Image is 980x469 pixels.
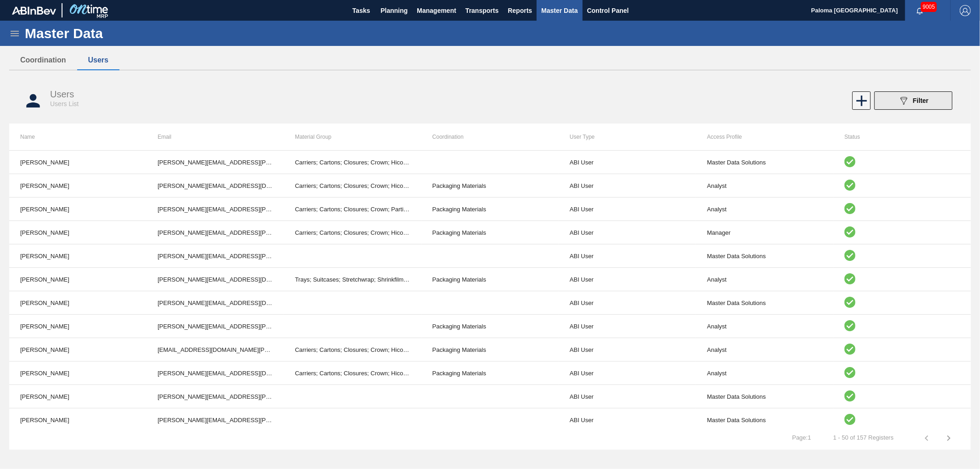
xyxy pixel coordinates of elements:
div: Active user [844,226,960,239]
td: [PERSON_NAME] [9,385,147,408]
td: Master Data Solutions [696,385,833,408]
span: Master Data [541,5,578,16]
div: Active user [844,273,960,286]
div: Filter user [870,91,957,110]
td: Analyst [696,315,833,338]
td: Analyst [696,268,833,291]
div: Active user [844,367,960,379]
td: Carriers; Cartons; Closures; Crown; Hicone; Keg Covers; Labels; Lids; Pads; Partitions; Shrinkfil... [284,362,421,385]
span: Reports [508,5,532,16]
td: [PERSON_NAME] [9,315,147,338]
span: Tasks [351,5,371,16]
td: [PERSON_NAME][EMAIL_ADDRESS][PERSON_NAME][DOMAIN_NAME][PERSON_NAME] [147,315,284,338]
td: [PERSON_NAME][EMAIL_ADDRESS][DOMAIN_NAME][PERSON_NAME] [147,268,284,291]
td: [PERSON_NAME] [9,221,147,244]
td: [PERSON_NAME][EMAIL_ADDRESS][PERSON_NAME][DOMAIN_NAME][PERSON_NAME] [147,221,284,244]
div: Active user [844,297,960,309]
td: [PERSON_NAME] [9,362,147,385]
td: ABI User [559,338,696,362]
div: Active user [844,156,960,169]
span: Transports [465,5,498,16]
th: Name [9,124,147,150]
td: Master Data Solutions [696,151,833,174]
th: Access Profile [696,124,833,150]
td: Master Data Solutions [696,408,833,432]
td: Carriers; Cartons; Closures; Crown; Hicone; Keg Covers; Labels; Lids; Pads; Partitions; Shrinkfil... [284,174,421,198]
td: 1 - 50 of 157 Registers [822,427,905,441]
td: Carriers; Cartons; Closures; Crown; Hicone; Keg Covers; Labels; Lids; Pads; Partitions; Shrinkfil... [284,151,421,174]
td: ABI User [559,362,696,385]
td: ABI User [559,291,696,315]
td: Analyst [696,362,833,385]
td: ABI User [559,268,696,291]
div: Active user [844,250,960,262]
td: Packaging Materials [421,268,559,291]
td: [PERSON_NAME][EMAIL_ADDRESS][PERSON_NAME][DOMAIN_NAME] [147,244,284,268]
td: ABI User [559,151,696,174]
td: [PERSON_NAME][EMAIL_ADDRESS][PERSON_NAME][DOMAIN_NAME][PERSON_NAME] [147,198,284,221]
td: ABI User [559,198,696,221]
div: Active user [844,180,960,192]
td: Carriers; Cartons; Closures; Crown; Hicone; Keg Covers; Labels; Lids; Shrinkfilm; Trays; Suitcase... [284,338,421,362]
td: [PERSON_NAME][EMAIL_ADDRESS][DOMAIN_NAME][PERSON_NAME] [147,362,284,385]
span: Planning [380,5,408,16]
td: Packaging Materials [421,198,559,221]
td: [PERSON_NAME][EMAIL_ADDRESS][DOMAIN_NAME] [147,291,284,315]
td: ABI User [559,385,696,408]
span: 9005 [921,2,937,12]
td: ABI User [559,315,696,338]
div: Active user [844,390,960,403]
td: [PERSON_NAME] [9,291,147,315]
td: Analyst [696,338,833,362]
button: Users [77,51,119,70]
th: Material Group [284,124,421,150]
span: Users [50,89,74,99]
th: Status [833,124,971,150]
td: Manager [696,221,833,244]
th: User Type [559,124,696,150]
span: Filter [913,97,929,104]
td: Packaging Materials [421,315,559,338]
td: [PERSON_NAME] [9,408,147,432]
th: Coordination [421,124,559,150]
td: [PERSON_NAME][EMAIL_ADDRESS][PERSON_NAME][DOMAIN_NAME] [147,408,284,432]
img: Logout [960,5,971,16]
td: Packaging Materials [421,221,559,244]
td: [PERSON_NAME] [9,338,147,362]
td: ABI User [559,221,696,244]
td: Master Data Solutions [696,291,833,315]
span: Control Panel [587,5,629,16]
td: ABI User [559,244,696,268]
td: [PERSON_NAME] [9,244,147,268]
span: Management [417,5,456,16]
td: Packaging Materials [421,174,559,198]
td: [PERSON_NAME] [9,268,147,291]
div: Active user [844,414,960,426]
th: Email [147,124,284,150]
td: Packaging Materials [421,362,559,385]
td: [PERSON_NAME] [9,151,147,174]
td: [PERSON_NAME] [9,174,147,198]
td: [PERSON_NAME][EMAIL_ADDRESS][DOMAIN_NAME][PERSON_NAME] [147,174,284,198]
td: [PERSON_NAME][EMAIL_ADDRESS][PERSON_NAME][DOMAIN_NAME] [147,385,284,408]
td: Trays; Suitcases; Stretchwrap; Shrinkfilm; Partitions; Pads; Lids; Labels; Keg Covers; Hicone; Cr... [284,268,421,291]
button: Filter [874,91,952,110]
td: [PERSON_NAME] [9,198,147,221]
td: Page : 1 [781,427,822,441]
div: New user [851,91,870,110]
div: Active user [844,344,960,356]
td: Carriers; Cartons; Closures; Crown; Partitions; Pads; Lids; Labels; Keg Covers; Hicone; Shrinkfil... [284,198,421,221]
img: TNhmsLtSVTkK8tSr43FrP2fwEKptu5GPRR3wAAAABJRU5ErkJggg== [12,6,56,15]
td: Packaging Materials [421,338,559,362]
td: ABI User [559,174,696,198]
h1: Master Data [25,28,188,39]
button: Notifications [905,4,935,17]
td: [PERSON_NAME][EMAIL_ADDRESS][PERSON_NAME][DOMAIN_NAME][PERSON_NAME] [147,151,284,174]
td: ABI User [559,408,696,432]
div: Active user [844,320,960,333]
td: Analyst [696,198,833,221]
span: Users List [50,100,79,107]
button: Coordination [9,51,77,70]
td: [EMAIL_ADDRESS][DOMAIN_NAME][PERSON_NAME] [147,338,284,362]
td: Carriers; Cartons; Closures; Crown; Hicone; Keg Covers; Labels; Lids; Pads; Partitions; Shrinkfil... [284,221,421,244]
